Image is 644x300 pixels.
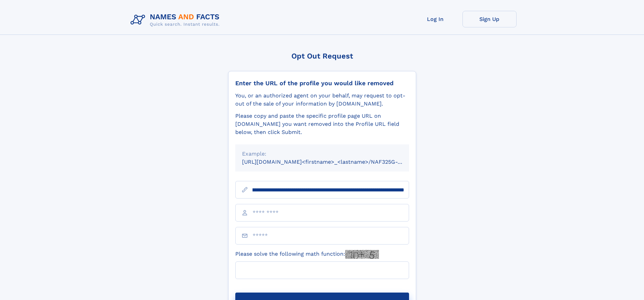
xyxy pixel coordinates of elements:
[242,159,422,165] small: [URL][DOMAIN_NAME]<firstname>_<lastname>/NAF325G-xxxxxxxx
[462,11,517,27] a: Sign Up
[235,92,409,108] div: You, or an authorized agent on your behalf, may request to opt-out of the sale of your informatio...
[235,79,409,87] div: Enter the URL of the profile you would like removed
[128,11,225,29] img: Logo Names and Facts
[242,150,402,158] div: Example:
[235,112,409,136] div: Please copy and paste the specific profile page URL on [DOMAIN_NAME] you want removed into the Pr...
[235,250,379,259] label: Please solve the following math function:
[408,11,462,27] a: Log In
[228,52,416,60] div: Opt Out Request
